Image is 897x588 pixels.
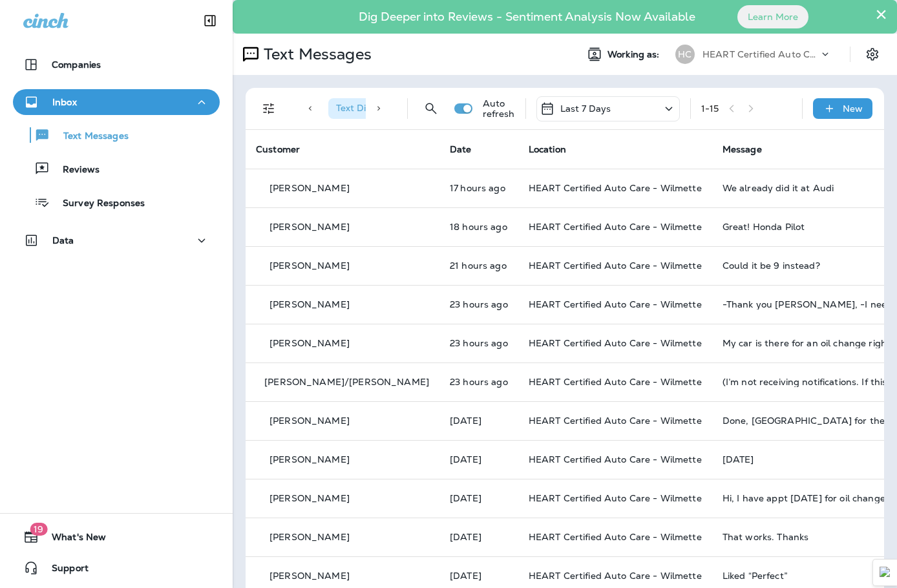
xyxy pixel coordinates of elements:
p: [PERSON_NAME] [269,338,350,348]
button: Text Messages [13,121,220,149]
div: Done, tx for the opportunity [723,415,896,426]
div: Hi, I have appt tomorrow for oil change, so I'll use the freebie then . Thanks!! [723,493,896,503]
p: Inbox [52,97,77,107]
button: Survey Responses [13,189,220,216]
span: Text Direction : Incoming [336,102,439,114]
p: [PERSON_NAME]/[PERSON_NAME] [264,377,429,387]
button: Search Messages [418,96,444,121]
span: Customer [256,143,300,155]
button: 19What's New [13,524,220,550]
span: HEART Certified Auto Care - Wilmette [529,299,702,310]
button: Settings [861,43,884,66]
p: Sep 29, 2025 09:06 AM [450,338,508,348]
span: HEART Certified Auto Care - Wilmette [529,531,702,543]
p: Sep 25, 2025 01:58 PM [450,493,508,503]
p: [PERSON_NAME] [269,415,350,426]
p: [PERSON_NAME] [269,454,350,465]
p: [PERSON_NAME] [269,183,350,193]
p: New [843,103,863,114]
p: [PERSON_NAME] [269,299,350,310]
p: Survey Responses [50,198,145,210]
span: Date [450,143,472,155]
span: 19 [30,523,47,536]
div: HC [675,45,695,64]
span: HEART Certified Auto Care - Wilmette [529,492,702,504]
span: HEART Certified Auto Care - Wilmette [529,570,702,582]
span: HEART Certified Auto Care - Wilmette [529,337,702,349]
p: Sep 29, 2025 10:53 AM [450,260,508,271]
button: Reviews [13,155,220,182]
span: HEART Certified Auto Care - Wilmette [529,454,702,465]
div: Great! Honda Pilot [723,222,896,232]
button: Filters [256,96,282,121]
p: [PERSON_NAME] [269,260,350,271]
p: Auto refresh [483,98,515,119]
p: Sep 29, 2025 09:29 AM [450,299,508,310]
div: 1 - 15 [701,103,719,114]
p: [PERSON_NAME] [269,493,350,503]
div: Text Direction:Incoming [328,98,460,119]
div: (I’m not receiving notifications. If this is urgent, reply “urgent” to send a notification throug... [723,377,896,387]
p: Sep 25, 2025 11:07 AM [450,532,508,542]
button: Data [13,227,220,253]
span: HEART Certified Auto Care - Wilmette [529,221,702,233]
div: Could it be 9 instead? [723,260,896,271]
span: What's New [39,532,106,547]
p: [PERSON_NAME] [269,532,350,542]
button: Support [13,555,220,581]
div: That works. Thanks [723,532,896,542]
p: Data [52,235,74,246]
button: Companies [13,52,220,78]
p: [PERSON_NAME] [269,222,350,232]
p: Sep 29, 2025 09:01 AM [450,377,508,387]
p: Sep 26, 2025 03:58 PM [450,415,508,426]
button: Inbox [13,89,220,115]
div: Liked “Perfect” [723,571,896,581]
span: Location [529,143,566,155]
p: Text Messages [50,131,129,143]
p: Sep 29, 2025 01:44 PM [450,222,508,232]
span: Message [723,143,762,155]
p: Last 7 Days [560,103,611,114]
p: Sep 26, 2025 11:37 AM [450,454,508,465]
button: Close [875,4,887,25]
p: Sep 25, 2025 09:38 AM [450,571,508,581]
button: Collapse Sidebar [192,8,228,34]
p: Companies [52,59,101,70]
div: We already did it at Audi [723,183,896,193]
img: Detect Auto [880,567,891,578]
span: HEART Certified Auto Care - Wilmette [529,376,702,388]
p: Dig Deeper into Reviews - Sentiment Analysis Now Available [321,15,733,19]
p: Sep 29, 2025 03:03 PM [450,183,508,193]
p: Reviews [50,164,100,176]
div: -Thank you Frank, -I need an oil change, -Free is appreciated! -The site is a pain... -Any time T... [723,299,896,310]
p: Text Messages [259,45,372,64]
span: HEART Certified Auto Care - Wilmette [529,182,702,194]
span: HEART Certified Auto Care - Wilmette [529,415,702,426]
div: Today [723,454,896,465]
span: HEART Certified Auto Care - Wilmette [529,260,702,271]
span: Working as: [607,49,662,60]
span: Support [39,563,89,578]
button: Learn More [737,5,808,28]
p: [PERSON_NAME] [269,571,350,581]
div: My car is there for an oil change right now [723,338,896,348]
p: HEART Certified Auto Care [702,49,819,59]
